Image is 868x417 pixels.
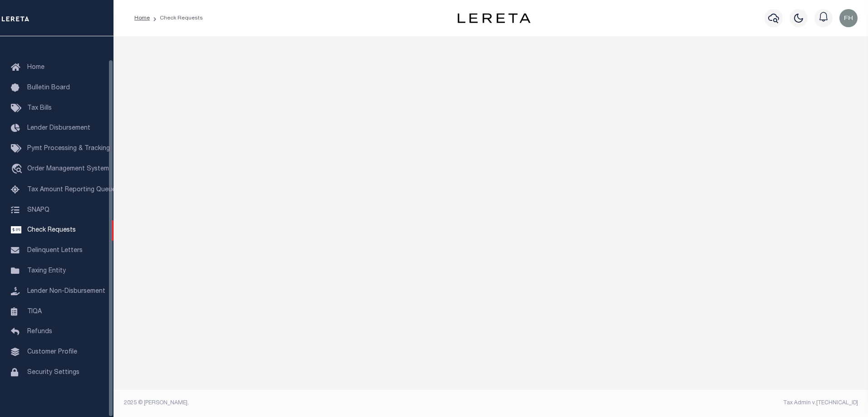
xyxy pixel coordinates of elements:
[117,399,491,407] div: 2025 © [PERSON_NAME].
[27,125,90,131] span: Lender Disbursement
[27,288,105,295] span: Lender Non-Disbursement
[27,308,42,315] span: TIQA
[27,349,77,355] span: Customer Profile
[27,105,52,112] span: Tax Bills
[27,247,83,254] span: Delinquent Letters
[458,13,530,23] img: logo-dark.svg
[27,187,116,193] span: Tax Amount Reporting Queue
[134,15,150,21] a: Home
[27,329,52,335] span: Refunds
[27,207,49,213] span: SNAPQ
[150,14,203,22] li: Check Requests
[27,227,76,233] span: Check Requests
[27,369,79,376] span: Security Settings
[498,399,858,407] div: Tax Admin v.[TECHNICAL_ID]
[11,164,25,175] i: travel_explore
[27,64,44,71] span: Home
[27,166,109,172] span: Order Management System
[27,85,70,91] span: Bulletin Board
[839,9,858,27] img: svg+xml;base64,PHN2ZyB4bWxucz0iaHR0cDovL3d3dy53My5vcmcvMjAwMC9zdmciIHBvaW50ZXItZXZlbnRzPSJub25lIi...
[27,145,110,152] span: Pymt Processing & Tracking
[27,268,66,274] span: Taxing Entity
